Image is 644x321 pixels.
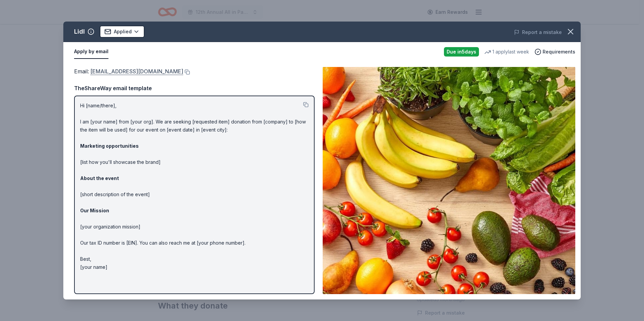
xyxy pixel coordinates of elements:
[514,28,562,36] button: Report a mistake
[80,208,109,213] strong: Our Mission
[74,26,85,37] div: Lidl
[114,28,132,36] span: Applied
[444,47,479,57] div: Due in 5 days
[484,48,529,56] div: 1 apply last week
[80,175,119,181] strong: About the event
[74,45,108,59] button: Apply by email
[543,48,575,56] span: Requirements
[323,67,575,294] img: Image for Lidl
[74,68,183,75] span: Email :
[80,102,309,271] p: Hi [name/there], I am [your name] from [your org]. We are seeking [requested item] donation from ...
[90,67,183,76] a: [EMAIL_ADDRESS][DOMAIN_NAME]
[80,143,139,149] strong: Marketing opportunities
[535,48,575,56] button: Requirements
[100,26,144,38] button: Applied
[74,84,315,93] div: TheShareWay email template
